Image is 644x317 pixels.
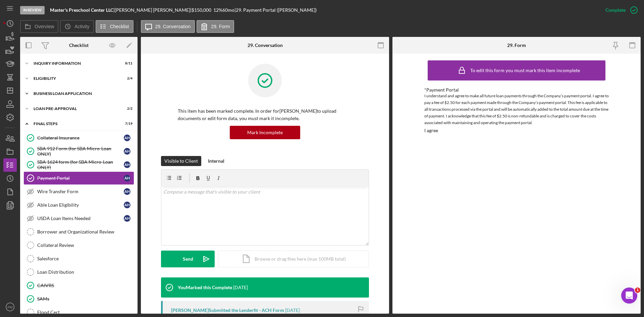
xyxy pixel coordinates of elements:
[37,216,124,221] div: USDA Loan Items Needed
[37,256,134,261] div: Salesforce
[247,126,283,139] div: Mark Incomplete
[124,161,130,168] div: A H
[115,7,192,13] div: [PERSON_NAME] [PERSON_NAME] |
[23,145,134,158] a: SBA 912 Form (for SBA Micro-Loan ONLY)AH
[120,76,132,81] div: 2 / 4
[50,7,115,13] div: |
[50,7,113,13] b: Master's Preschool Center LLC
[23,212,134,225] a: USDA Loan Items NeededAH
[37,159,124,170] div: SBA 1624 form (for SBA Micro-Loan ONLY)
[205,156,228,166] button: Internal
[37,310,134,315] div: Flood Cert
[35,24,54,29] label: Overview
[37,283,134,288] div: CAIVRS
[96,20,133,33] button: Checklist
[635,287,640,293] span: 1
[37,202,124,208] div: Able Loan Eligibility
[124,188,130,195] div: A H
[8,305,12,309] text: PM
[248,43,283,48] div: 29. Conversation
[37,135,124,141] div: Collateral Insurance
[178,107,352,122] p: This item has been marked complete. In order for [PERSON_NAME] to upload documents or edit form d...
[197,20,234,33] button: 29. Form
[124,175,130,181] div: A H
[192,7,211,13] span: $150,000
[120,122,132,126] div: 7 / 19
[208,156,224,166] div: Internal
[424,93,609,126] div: I understand and agree to make all future loan payments through the Company’s payment portal. I a...
[34,76,116,81] div: ELIGIBILITY
[124,148,130,155] div: A H
[23,225,134,239] a: Borrower and Organizational Review
[124,202,130,208] div: A H
[34,107,116,111] div: LOAN PRE-APPROVAL
[285,308,300,313] time: 2025-09-12 19:21
[37,296,134,302] div: SAMs
[161,251,215,267] button: Send
[211,24,230,29] label: 29. Form
[23,131,134,145] a: Collateral InsuranceAH
[23,265,134,279] a: Loan Distribution
[171,308,284,313] div: [PERSON_NAME] Submitted the Lenderfit - ACH Form
[155,24,191,29] label: 29. Conversation
[124,135,130,141] div: A H
[234,7,317,13] div: | 29. Payment Portal ([PERSON_NAME])
[605,3,626,17] div: Complete
[60,20,94,33] button: Activity
[599,3,641,17] button: Complete
[424,128,438,133] div: I agree
[23,171,134,185] a: Payment PortalAH
[213,7,222,13] div: 12 %
[20,20,58,33] button: Overview
[120,107,132,111] div: 2 / 2
[183,251,193,267] div: Send
[23,158,134,171] a: SBA 1624 form (for SBA Micro-Loan ONLY)AH
[37,269,134,275] div: Loan Distribution
[3,300,17,314] button: PM
[37,243,134,248] div: Collateral Review
[141,20,195,33] button: 29. Conversation
[23,292,134,306] a: SAMs
[621,287,637,304] iframe: Intercom live chat
[34,122,116,126] div: FINAL STEPS
[222,7,234,13] div: 60 mo
[470,68,580,73] div: To edit this form you must mark this item incomplete
[69,43,89,48] div: Checklist
[178,285,232,290] div: You Marked this Complete
[23,279,134,292] a: CAIVRS
[34,61,116,65] div: INQUIRY INFORMATION
[161,156,201,166] button: Visible to Client
[23,239,134,252] a: Collateral Review
[110,24,129,29] label: Checklist
[37,229,134,234] div: Borrower and Organizational Review
[37,189,124,194] div: Wire Transfer Form
[74,24,89,29] label: Activity
[20,6,45,14] div: In Review
[120,61,132,65] div: 8 / 11
[23,198,134,212] a: Able Loan EligibilityAH
[23,252,134,265] a: Salesforce
[124,215,130,222] div: A H
[23,185,134,198] a: Wire Transfer FormAH
[507,43,526,48] div: 29. Form
[34,92,129,96] div: BUSINESS LOAN APPLICATION
[424,87,609,93] div: *Payment Portal
[230,126,300,139] button: Mark Incomplete
[37,175,124,181] div: Payment Portal
[37,146,124,157] div: SBA 912 Form (for SBA Micro-Loan ONLY)
[164,156,198,166] div: Visible to Client
[233,285,248,290] time: 2025-09-12 20:28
